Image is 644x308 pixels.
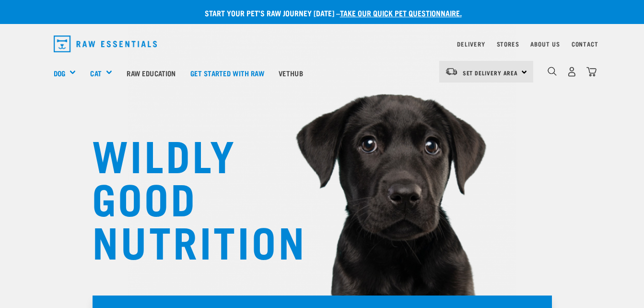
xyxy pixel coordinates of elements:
[340,11,462,15] a: take our quick pet questionnaire.
[463,71,518,74] span: Set Delivery Area
[497,42,519,46] a: Stores
[271,54,310,92] a: Vethub
[457,42,485,46] a: Delivery
[530,42,560,46] a: About Us
[119,54,183,92] a: Raw Education
[46,32,598,56] nav: dropdown navigation
[183,54,271,92] a: Get started with Raw
[54,36,157,52] img: Raw Essentials Logo
[54,68,65,79] a: Dog
[586,67,597,77] img: home-icon@2x.png
[572,42,598,46] a: Contact
[548,67,557,76] img: home-icon-1@2x.png
[92,132,284,261] h1: WILDLY GOOD NUTRITION
[445,67,458,76] img: van-moving.png
[90,68,101,79] a: Cat
[567,67,577,77] img: user.png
